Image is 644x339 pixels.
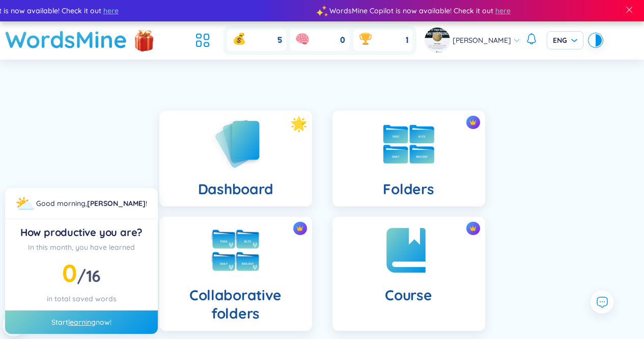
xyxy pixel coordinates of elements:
[425,28,453,53] a: avatar
[68,318,96,327] a: learning
[149,111,322,206] a: Dashboard
[86,266,101,286] span: 16
[5,310,158,334] div: Start now!
[167,286,304,323] h4: Collaborative folders
[5,21,127,58] a: WordsMine
[198,180,273,198] h4: Dashboard
[406,35,408,46] span: 1
[453,35,511,46] span: [PERSON_NAME]
[87,199,146,208] a: [PERSON_NAME]
[36,199,87,208] span: Good morning ,
[149,217,322,331] a: crown iconCollaborative folders
[425,28,450,53] img: avatar
[13,242,150,253] div: In this month, you have learned
[322,217,495,331] a: crown iconCourse
[469,225,477,232] img: crown icon
[469,119,477,126] img: crown icon
[134,25,154,56] img: flashSalesIcon.a7f4f837.png
[340,35,345,46] span: 0
[296,225,303,232] img: crown icon
[493,5,508,16] span: here
[553,35,577,45] span: ENG
[322,111,495,206] a: crown iconFolders
[277,35,282,46] span: 5
[62,257,77,288] span: 0
[77,266,101,286] span: /
[101,5,116,16] span: here
[383,180,434,198] h4: Folders
[13,293,150,304] div: in total saved words
[13,225,150,240] div: How productive you are?
[36,198,147,209] div: !
[385,286,432,304] h4: Course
